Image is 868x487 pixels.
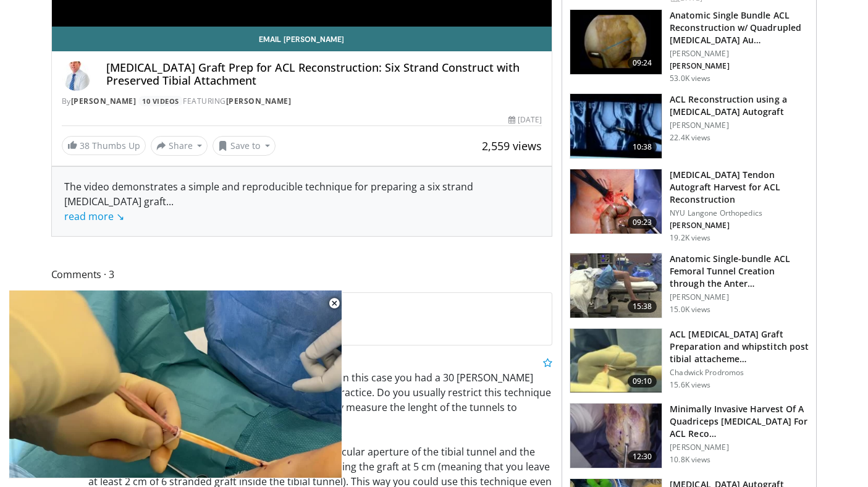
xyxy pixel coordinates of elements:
p: [PERSON_NAME] [670,121,809,130]
a: 09:10 ACL [MEDICAL_DATA] Graft Preparation and whipstitch post tibial attacheme… Chadwick Prodrom... [570,328,809,394]
img: -TiYc6krEQGNAzh34xMDoxOjBrO-I4W8.150x105_q85_crop-smart_upscale.jpg [570,329,662,393]
div: The video demonstrates a simple and reproducible technique for preparing a six strand [MEDICAL_DA... [64,179,540,224]
span: 2,559 views [482,138,542,153]
h4: [MEDICAL_DATA] Graft Prep for ACL Reconstruction: Six Strand Construct with Preserved Tibial Atta... [106,61,542,88]
p: 19.2K views [670,233,710,243]
p: [PERSON_NAME] [670,49,809,59]
span: 09:24 [628,57,657,69]
h3: Anatomic Single-bundle ACL Femoral Tunnel Creation through the Anter… [670,253,809,290]
p: 53.0K views [670,74,710,83]
a: 10 Videos [138,96,183,106]
a: 12:30 Minimally Invasive Harvest Of A Quadriceps [MEDICAL_DATA] For ACL Reco… [PERSON_NAME] 10.8K... [570,403,809,468]
span: 12:30 [628,451,657,463]
h3: Anatomic Single Bundle ACL Reconstruction w/ Quadrupled [MEDICAL_DATA] Au… [670,9,809,46]
h3: ACL [MEDICAL_DATA] Graft Preparation and whipstitch post tibial attacheme… [670,328,809,365]
p: 10.8K views [670,455,710,465]
img: 242096_0001_1.png.150x105_q85_crop-smart_upscale.jpg [570,10,662,74]
button: Close [322,290,347,316]
span: ... [64,195,174,223]
h3: ACL Reconstruction using a [MEDICAL_DATA] Autograft [670,93,809,118]
h3: [MEDICAL_DATA] Tendon Autograft Harvest for ACL Reconstruction [670,169,809,206]
span: 09:23 [628,216,657,229]
img: Avatar [62,61,91,91]
div: [DATE] [508,114,542,125]
button: Save to [213,136,276,156]
span: 10:38 [628,141,657,153]
video-js: Video Player [9,290,342,478]
a: 38 Thumbs Up [62,136,146,155]
p: 15.0K views [670,305,710,315]
p: NYU Langone Orthopedics [670,208,809,218]
a: read more ↘ [64,210,124,223]
p: 22.4K views [670,133,710,143]
span: 15:38 [628,300,657,313]
h3: Minimally Invasive Harvest Of A Quadriceps [MEDICAL_DATA] For ACL Reco… [670,403,809,440]
p: [PERSON_NAME] [670,61,809,71]
a: 10:38 ACL Reconstruction using a [MEDICAL_DATA] Autograft [PERSON_NAME] 22.4K views [570,93,809,159]
p: [PERSON_NAME] [670,221,809,231]
div: By FEATURING [62,96,542,107]
a: 09:24 Anatomic Single Bundle ACL Reconstruction w/ Quadrupled [MEDICAL_DATA] Au… [PERSON_NAME] [P... [570,9,809,83]
button: Share [151,136,208,156]
span: 09:10 [628,375,657,387]
a: [PERSON_NAME] [226,96,292,106]
img: 66815087-d692-4d42-9e66-911891f535c0.jpg.150x105_q85_crop-smart_upscale.jpg [570,169,662,234]
img: 38725_0000_3.png.150x105_q85_crop-smart_upscale.jpg [570,94,662,158]
p: [PERSON_NAME] [670,292,809,302]
span: 38 [80,140,90,151]
a: 15:38 Anatomic Single-bundle ACL Femoral Tunnel Creation through the Anter… [PERSON_NAME] 15.0K v... [570,253,809,318]
a: Email [PERSON_NAME] [52,27,552,51]
p: [PERSON_NAME] [670,443,809,452]
a: 09:23 [MEDICAL_DATA] Tendon Autograft Harvest for ACL Reconstruction NYU Langone Orthopedics [PER... [570,169,809,243]
span: Comments 3 [51,266,553,282]
p: Chadwick Prodromos [670,368,809,378]
p: 15.6K views [670,380,710,390]
a: [PERSON_NAME] [71,96,137,106]
img: 243192_0000_1.png.150x105_q85_crop-smart_upscale.jpg [570,253,662,318]
img: FZUcRHgrY5h1eNdH4xMDoxOjA4MTsiGN.150x105_q85_crop-smart_upscale.jpg [570,404,662,468]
